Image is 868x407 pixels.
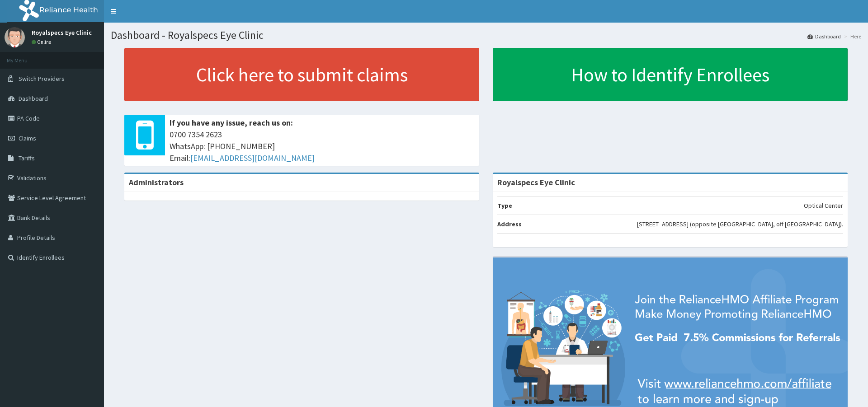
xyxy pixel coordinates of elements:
a: How to Identify Enrollees [493,48,848,101]
a: Click here to submit claims [124,48,479,101]
a: Dashboard [807,33,841,40]
span: Dashboard [19,94,48,103]
p: [STREET_ADDRESS] (opposite [GEOGRAPHIC_DATA], off [GEOGRAPHIC_DATA]). [637,220,843,229]
b: Address [497,220,522,228]
p: Optical Center [804,201,843,210]
a: Online [32,39,53,45]
span: 0700 7354 2623 WhatsApp: [PHONE_NUMBER] Email: [170,129,475,164]
img: User Image [5,27,25,47]
span: Tariffs [19,154,35,162]
p: Royalspecs Eye Clinic [32,29,92,36]
li: Here [842,33,861,40]
b: Type [497,201,512,210]
b: If you have any issue, reach us on: [170,117,293,128]
span: Claims [19,134,36,142]
a: [EMAIL_ADDRESS][DOMAIN_NAME] [190,153,315,163]
span: Switch Providers [19,75,65,83]
h1: Dashboard - Royalspecs Eye Clinic [111,29,861,41]
b: Administrators [129,177,184,187]
strong: Royalspecs Eye Clinic [497,177,575,187]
